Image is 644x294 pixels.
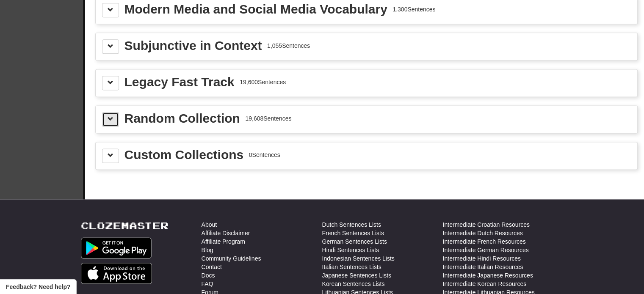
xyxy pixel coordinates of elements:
[443,237,526,246] a: Intermediate French Resources
[124,148,244,161] div: Custom Collections
[322,220,381,229] a: Dutch Sentences Lists
[322,254,395,263] a: Indonesian Sentences Lists
[322,271,391,280] a: Japanese Sentences Lists
[443,220,530,229] a: Intermediate Croatian Resources
[443,271,533,280] a: Intermediate Japanese Resources
[443,254,521,263] a: Intermediate Hindi Resources
[249,151,280,159] div: 0 Sentences
[267,41,310,50] div: 1,055 Sentences
[202,271,215,280] a: Docs
[443,263,523,271] a: Intermediate Italian Resources
[202,263,222,271] a: Contact
[322,237,387,246] a: German Sentences Lists
[81,220,169,231] a: Clozemaster
[202,246,213,254] a: Blog
[392,5,435,14] div: 1,300 Sentences
[81,263,152,284] img: Get it on App Store
[124,39,262,52] div: Subjunctive in Context
[124,112,240,125] div: Random Collection
[124,76,235,88] div: Legacy Fast Track
[443,229,523,237] a: Intermediate Dutch Resources
[443,246,529,254] a: Intermediate German Resources
[245,114,291,123] div: 19,608 Sentences
[322,246,379,254] a: Hindi Sentences Lists
[202,237,245,246] a: Affiliate Program
[240,78,286,86] div: 19,600 Sentences
[202,229,250,237] a: Affiliate Disclaimer
[81,237,152,258] img: Get it on Google Play
[322,229,384,237] a: French Sentences Lists
[443,280,527,288] a: Intermediate Korean Resources
[6,283,70,291] span: Open feedback widget
[322,280,385,288] a: Korean Sentences Lists
[202,280,213,288] a: FAQ
[202,220,217,229] a: About
[202,254,261,263] a: Community Guidelines
[322,263,381,271] a: Italian Sentences Lists
[124,3,387,16] div: Modern Media and Social Media Vocabulary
